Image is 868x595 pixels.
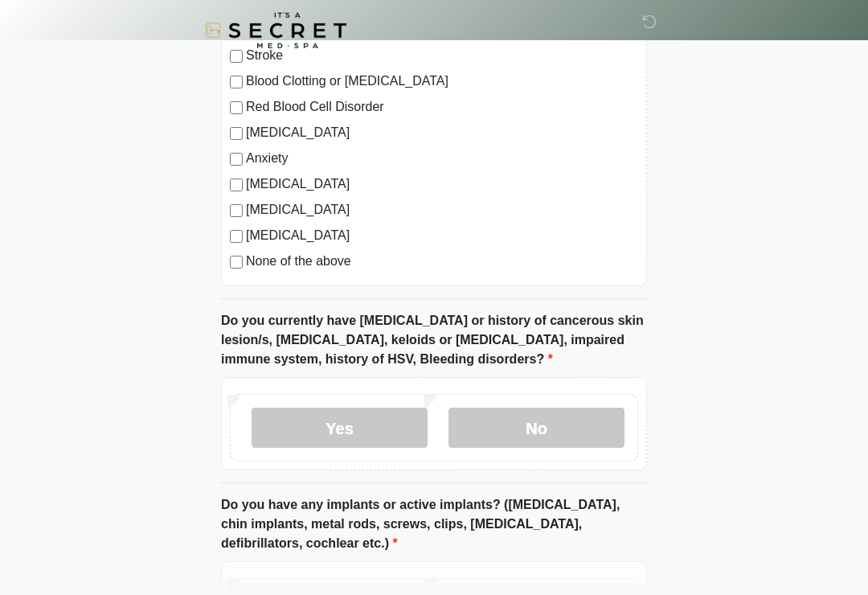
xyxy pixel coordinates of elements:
[246,252,638,271] label: None of the above
[230,101,243,114] input: Red Blood Cell Disorder
[230,230,243,243] input: [MEDICAL_DATA]
[230,204,243,217] input: [MEDICAL_DATA]
[246,174,638,194] label: [MEDICAL_DATA]
[230,178,243,191] input: [MEDICAL_DATA]
[230,127,243,140] input: [MEDICAL_DATA]
[230,153,243,166] input: Anxiety
[246,123,638,142] label: [MEDICAL_DATA]
[205,12,346,48] img: It's A Secret Med Spa Logo
[221,495,647,553] label: Do you have any implants or active implants? ([MEDICAL_DATA], chin implants, metal rods, screws, ...
[246,97,638,117] label: Red Blood Cell Disorder
[230,76,243,88] input: Blood Clotting or [MEDICAL_DATA]
[246,149,638,168] label: Anxiety
[448,408,624,448] label: No
[221,311,647,369] label: Do you currently have [MEDICAL_DATA] or history of cancerous skin lesion/s, [MEDICAL_DATA], keloi...
[246,72,638,91] label: Blood Clotting or [MEDICAL_DATA]
[230,256,243,269] input: None of the above
[246,200,638,220] label: [MEDICAL_DATA]
[246,226,638,245] label: [MEDICAL_DATA]
[252,408,428,448] label: Yes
